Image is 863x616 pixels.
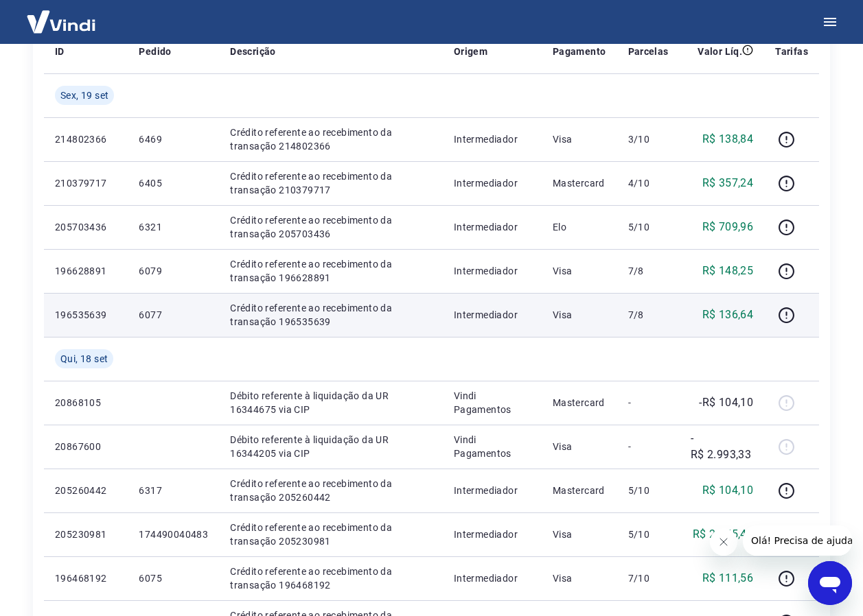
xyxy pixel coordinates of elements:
p: Visa [553,440,606,453]
p: Visa [553,264,606,278]
p: 3/10 [628,132,669,146]
p: Pedido [139,45,171,58]
p: 4/10 [628,176,669,190]
p: 174490040483 [139,528,208,541]
p: 20867600 [55,440,117,453]
p: Crédito referente ao recebimento da transação 196628891 [230,257,432,285]
p: Mastercard [553,396,606,410]
p: Crédito referente ao recebimento da transação 205230981 [230,521,432,548]
p: Mastercard [553,484,606,497]
p: R$ 2.155,42 [693,526,753,543]
p: Intermediador [454,484,531,497]
p: Origem [454,45,487,58]
p: - [628,440,669,453]
span: Qui, 18 set [60,352,108,366]
p: Visa [553,308,606,322]
p: Intermediador [454,220,531,234]
p: Débito referente à liquidação da UR 16344205 via CIP [230,433,432,460]
p: Intermediador [454,308,531,322]
p: R$ 357,24 [702,175,754,191]
p: Mastercard [553,176,606,190]
p: Intermediador [454,264,531,278]
p: R$ 111,56 [702,570,754,587]
p: R$ 148,25 [702,263,754,279]
p: 205230981 [55,528,117,541]
p: Pagamento [553,45,606,58]
iframe: Mensagem da empresa [743,525,852,556]
p: 6317 [139,484,208,497]
iframe: Botão para abrir a janela de mensagens [808,561,852,605]
p: Valor Líq. [698,45,742,58]
p: 210379717 [55,176,117,190]
p: 6469 [139,132,208,146]
p: R$ 104,10 [702,482,754,499]
p: Débito referente à liquidação da UR 16344675 via CIP [230,389,432,416]
p: Parcelas [628,45,669,58]
p: 7/8 [628,308,669,322]
p: 196628891 [55,264,117,278]
p: 7/10 [628,571,669,585]
p: R$ 138,84 [702,131,754,147]
p: Intermediador [454,176,531,190]
p: Vindi Pagamentos [454,433,531,460]
p: 7/8 [628,264,669,278]
p: - [628,396,669,410]
p: Tarifas [775,45,808,58]
p: 214802366 [55,132,117,146]
p: R$ 136,64 [702,307,754,323]
p: 6079 [139,264,208,278]
p: -R$ 2.993,33 [691,430,753,463]
p: 205260442 [55,484,117,497]
p: 205703436 [55,220,117,234]
p: R$ 709,96 [702,219,754,235]
p: Visa [553,132,606,146]
p: Intermediador [454,571,531,585]
p: Crédito referente ao recebimento da transação 210379717 [230,169,432,197]
p: Visa [553,571,606,585]
p: ID [55,45,65,58]
p: Crédito referente ao recebimento da transação 205703436 [230,213,432,241]
p: -R$ 104,10 [699,394,753,411]
p: Crédito referente ao recebimento da transação 196468192 [230,565,432,592]
p: 20868105 [55,396,117,410]
p: 6077 [139,308,208,322]
p: Vindi Pagamentos [454,389,531,416]
p: Crédito referente ao recebimento da transação 214802366 [230,126,432,153]
p: Visa [553,528,606,541]
span: Olá! Precisa de ajuda? [8,10,115,21]
p: Intermediador [454,132,531,146]
span: Sex, 19 set [60,88,108,102]
p: 5/10 [628,220,669,234]
p: 196468192 [55,571,117,585]
p: Elo [553,220,606,234]
img: Vindi [16,1,106,43]
p: 5/10 [628,484,669,497]
p: 6405 [139,176,208,190]
p: 6075 [139,571,208,585]
p: 6321 [139,220,208,234]
p: Crédito referente ao recebimento da transação 196535639 [230,301,432,329]
p: Intermediador [454,528,531,541]
iframe: Fechar mensagem [710,528,737,556]
p: Descrição [230,45,276,58]
p: 5/10 [628,528,669,541]
p: Crédito referente ao recebimento da transação 205260442 [230,477,432,504]
p: 196535639 [55,308,117,322]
